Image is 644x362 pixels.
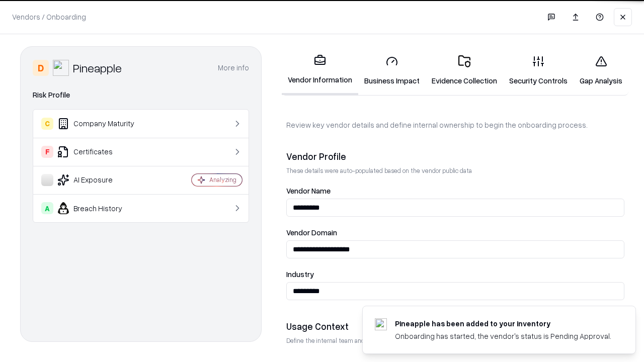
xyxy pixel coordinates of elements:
[503,47,574,94] a: Security Controls
[286,166,624,175] p: These details were auto-populated based on the vendor public data
[395,331,611,341] div: Onboarding has started, the vendor's status is Pending Approval.
[286,120,624,130] p: Review key vendor details and define internal ownership to begin the onboarding process.
[41,202,162,214] div: Breach History
[53,60,69,76] img: Pineapple
[286,187,624,195] label: Vendor Name
[73,60,122,76] div: Pineapple
[286,336,624,345] p: Define the internal team and reason for using this vendor. This helps assess business relevance a...
[426,47,503,94] a: Evidence Collection
[395,318,611,329] div: Pineapple has been added to your inventory
[33,60,49,76] div: D
[209,175,236,184] div: Analyzing
[218,59,249,77] button: More info
[375,318,387,330] img: pineappleenergy.com
[41,118,53,130] div: C
[33,89,249,101] div: Risk Profile
[574,47,628,94] a: Gap Analysis
[41,174,162,186] div: AI Exposure
[286,320,624,332] div: Usage Context
[286,229,624,236] label: Vendor Domain
[12,12,86,22] p: Vendors / Onboarding
[41,118,162,130] div: Company Maturity
[358,47,426,94] a: Business Impact
[41,146,53,158] div: F
[286,270,624,278] label: Industry
[41,202,53,214] div: A
[41,146,162,158] div: Certificates
[282,46,358,95] a: Vendor Information
[286,150,624,162] div: Vendor Profile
